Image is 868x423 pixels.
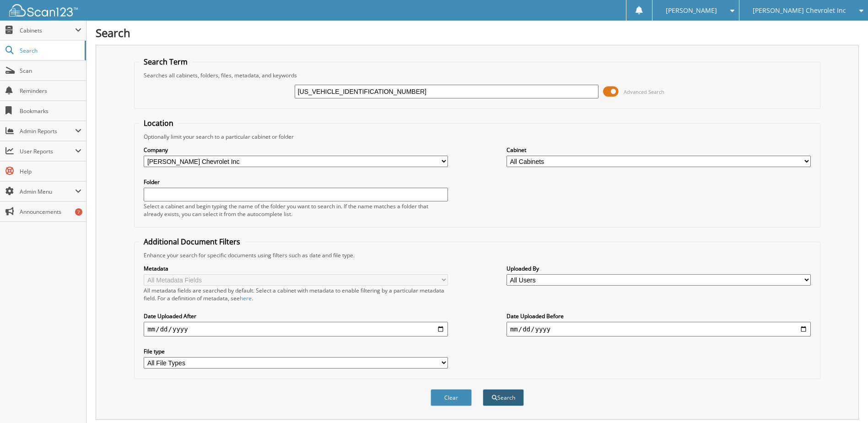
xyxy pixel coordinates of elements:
[144,322,448,336] input: start
[144,146,448,154] label: Company
[20,168,81,175] span: Help
[139,133,815,141] div: Optionally limit your search to a particular cabinet or folder
[144,287,448,302] div: All metadata fields are searched by default. Select a cabinet with metadata to enable filtering b...
[20,147,75,155] span: User Reports
[20,47,80,54] span: Search
[624,88,664,95] span: Advanced Search
[20,67,81,75] span: Scan
[144,347,448,355] label: File type
[139,237,245,247] legend: Additional Document Filters
[240,294,252,302] a: here
[507,146,811,154] label: Cabinet
[507,322,811,336] input: end
[822,379,868,423] iframe: Chat Widget
[20,208,81,216] span: Announcements
[139,251,815,259] div: Enhance your search for specific documents using filters such as date and file type.
[96,25,859,40] h1: Search
[139,57,192,67] legend: Search Term
[20,27,75,34] span: Cabinets
[507,265,811,272] label: Uploaded By
[483,389,524,406] button: Search
[20,87,81,95] span: Reminders
[144,312,448,320] label: Date Uploaded After
[139,71,815,79] div: Searches all cabinets, folders, files, metadata, and keywords
[20,107,81,115] span: Bookmarks
[666,8,717,13] span: [PERSON_NAME]
[431,389,472,406] button: Clear
[753,8,846,13] span: [PERSON_NAME] Chevrolet Inc
[9,4,78,16] img: scan123-logo-white.svg
[144,265,448,272] label: Metadata
[144,178,448,186] label: Folder
[75,208,82,216] div: 7
[20,188,75,195] span: Admin Menu
[144,202,448,218] div: Select a cabinet and begin typing the name of the folder you want to search in. If the name match...
[20,127,75,135] span: Admin Reports
[139,118,178,128] legend: Location
[507,312,811,320] label: Date Uploaded Before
